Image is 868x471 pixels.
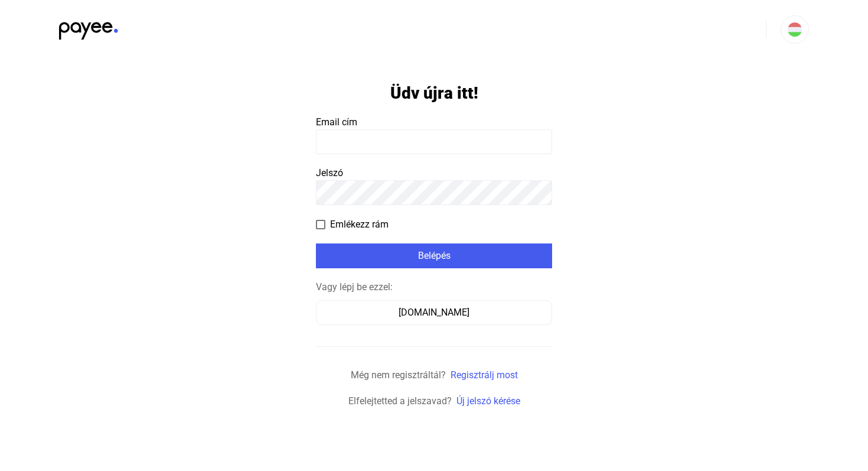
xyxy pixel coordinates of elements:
[348,395,452,407] span: Elfelejtetted a jelszavad?
[316,300,552,325] button: [DOMAIN_NAME]
[316,307,552,318] a: [DOMAIN_NAME]
[451,369,518,381] a: Regisztrálj most
[59,15,118,40] img: black-payee-blue-dot.svg
[351,369,446,381] span: Még nem regisztráltál?
[316,243,552,268] button: Belépés
[390,83,478,103] h1: Üdv újra itt!
[456,395,520,407] a: Új jelszó kérése
[330,217,389,232] span: Emlékezz rám
[316,280,552,294] div: Vagy lépj be ezzel:
[788,22,802,37] img: HU
[316,116,357,128] span: Email cím
[781,15,809,44] button: HU
[320,306,548,320] div: [DOMAIN_NAME]
[316,167,343,178] span: Jelszó
[319,249,549,263] div: Belépés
